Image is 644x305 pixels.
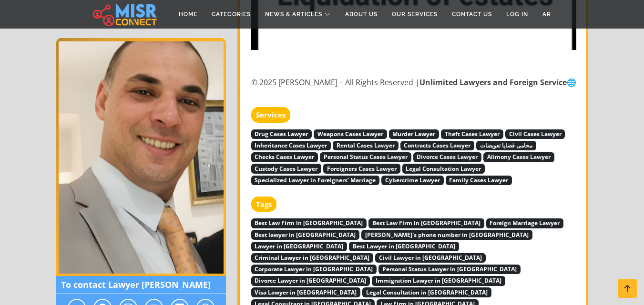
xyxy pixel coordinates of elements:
a: Personal Status Cases Lawyer [320,151,411,161]
span: Cybercrime Lawyer [381,176,444,185]
a: Visa Lawyer in [GEOGRAPHIC_DATA] [251,286,361,297]
span: Divorce Lawyer in [GEOGRAPHIC_DATA] [251,276,370,285]
a: Legal Consultation in [GEOGRAPHIC_DATA] [362,286,491,297]
a: Custody Cases Lawyer [251,163,322,173]
a: Specialized Lawyer in Foreigners’ Marriage [251,174,380,185]
a: AR [535,5,558,23]
span: News & Articles [265,10,322,19]
span: Best Law Firm in [GEOGRAPHIC_DATA] [251,218,367,228]
span: Murder Lawyer [389,129,440,139]
a: Best Law Firm in [GEOGRAPHIC_DATA] [368,217,484,227]
span: Criminal Lawyer in [GEOGRAPHIC_DATA] [251,253,374,263]
span: Family Cases Lawyer [446,176,512,185]
a: Drug Cases Lawyer [251,128,312,138]
span: Corporate Lawyer in [GEOGRAPHIC_DATA] [251,265,377,274]
a: محامى قضايا تعويضات [476,139,536,150]
span: Civil Cases Lawyer [505,129,565,139]
a: Criminal Lawyer in [GEOGRAPHIC_DATA] [251,252,374,262]
span: Immigration Lawyer in [GEOGRAPHIC_DATA] [372,276,505,285]
img: Lawyer Karim El Deeb [56,38,226,276]
a: Theft Cases Lawyer [441,128,503,138]
span: Legal Consultation Lawyer [402,164,485,173]
a: Contracts Cases Lawyer [400,139,475,150]
a: About Us [338,5,385,23]
a: [PERSON_NAME]'s phone number in [GEOGRAPHIC_DATA] [361,229,532,239]
span: Legal Consultation in [GEOGRAPHIC_DATA] [362,287,491,297]
span: Divorce Cases Lawyer [413,152,482,162]
a: Categories [204,5,258,23]
strong: Tags [251,197,276,212]
a: Rental Cases Lawyer [333,139,399,150]
span: Personal Status Cases Lawyer [320,152,411,162]
span: Civil Lawyer in [GEOGRAPHIC_DATA] [375,253,486,263]
span: [PERSON_NAME]'s phone number in [GEOGRAPHIC_DATA] [361,230,532,239]
a: Inheritance Cases Lawyer [251,139,331,150]
a: Weapons Cases Lawyer [314,128,387,138]
span: Alimony Cases Lawyer [483,152,554,162]
span: Lawyer in [GEOGRAPHIC_DATA] [251,242,348,251]
span: Foreign Marriage Lawyer [486,218,564,228]
span: Custody Cases Lawyer [251,164,322,173]
a: Family Cases Lawyer [446,174,512,185]
a: Alimony Cases Lawyer [483,151,554,161]
span: Checks Cases Lawyer [251,152,318,162]
a: News & Articles [258,5,338,23]
img: main.misr_connect [93,2,157,26]
a: Best lawyer in [GEOGRAPHIC_DATA] [251,229,360,239]
p: © 2025 [PERSON_NAME] – All Rights Reserved | 🌐 [251,77,576,88]
a: Lawyer in [GEOGRAPHIC_DATA] [251,240,348,251]
span: Best lawyer in [GEOGRAPHIC_DATA] [251,230,360,239]
span: Personal Status Lawyer in [GEOGRAPHIC_DATA] [378,265,521,274]
span: Foreigners Cases Lawyer [323,164,400,173]
span: Best Law Firm in [GEOGRAPHIC_DATA] [368,218,484,228]
span: Best Lawyer in [GEOGRAPHIC_DATA] [349,242,459,251]
span: Inheritance Cases Lawyer [251,141,331,150]
span: Drug Cases Lawyer [251,129,312,139]
strong: Services [251,107,290,123]
span: Contracts Cases Lawyer [400,141,475,150]
span: Theft Cases Lawyer [441,129,503,139]
span: محامى قضايا تعويضات [476,141,536,150]
a: Divorce Lawyer in [GEOGRAPHIC_DATA] [251,275,370,285]
a: Our Services [385,5,445,23]
span: Rental Cases Lawyer [333,141,399,150]
span: To contact Lawyer [PERSON_NAME] [56,276,226,294]
a: Best Law Firm in [GEOGRAPHIC_DATA] [251,217,367,227]
a: Civil Cases Lawyer [505,128,565,138]
a: Civil Lawyer in [GEOGRAPHIC_DATA] [375,252,486,262]
a: Murder Lawyer [389,128,440,138]
a: Personal Status Lawyer in [GEOGRAPHIC_DATA] [378,263,521,274]
a: Best Lawyer in [GEOGRAPHIC_DATA] [349,240,459,251]
strong: Unlimited Lawyers and Foreign Service [419,77,567,88]
a: Home [172,5,204,23]
a: Legal Consultation Lawyer [402,163,485,173]
a: Immigration Lawyer in [GEOGRAPHIC_DATA] [372,275,505,285]
a: Divorce Cases Lawyer [413,151,482,161]
span: Visa Lawyer in [GEOGRAPHIC_DATA] [251,287,361,297]
a: Cybercrime Lawyer [381,174,444,185]
a: Checks Cases Lawyer [251,151,318,161]
a: Corporate Lawyer in [GEOGRAPHIC_DATA] [251,263,377,274]
span: Specialized Lawyer in Foreigners’ Marriage [251,176,380,185]
a: Contact Us [445,5,499,23]
a: Foreigners Cases Lawyer [323,163,400,173]
a: Log in [499,5,535,23]
span: Weapons Cases Lawyer [314,129,387,139]
a: Foreign Marriage Lawyer [486,217,564,227]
